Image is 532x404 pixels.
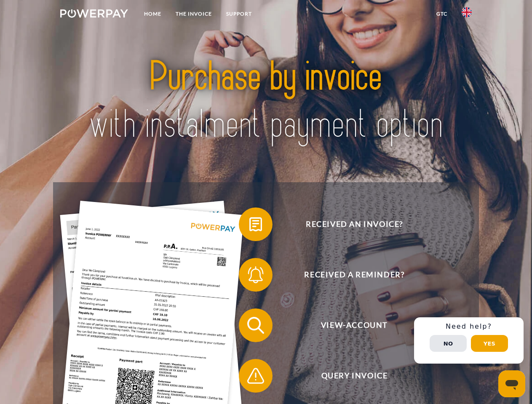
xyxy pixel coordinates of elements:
button: No [430,335,467,352]
button: Received an invoice? [239,207,458,241]
img: qb_search.svg [245,315,266,336]
button: Received a reminder? [239,258,458,292]
img: qb_bell.svg [245,264,266,285]
button: Query Invoice [239,359,458,393]
a: Home [137,6,168,21]
span: Received an invoice? [251,207,457,241]
img: logo-powerpay-white.svg [60,9,128,18]
a: GTC [429,6,454,21]
button: View-Account [239,308,458,342]
iframe: Button to launch messaging window [498,370,525,397]
span: Query Invoice [251,359,457,393]
button: Yes [471,335,508,352]
a: Support [219,6,259,21]
div: Schnellhilfe [414,317,524,364]
img: en [462,7,472,17]
h3: Need help? [419,322,519,331]
img: qb_warning.svg [245,365,266,386]
a: THE INVOICE [168,6,219,21]
img: title-powerpay_en.svg [80,40,452,161]
img: qb_bill.svg [245,214,266,235]
span: Received a reminder? [251,258,457,292]
span: View-Account [251,308,457,342]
